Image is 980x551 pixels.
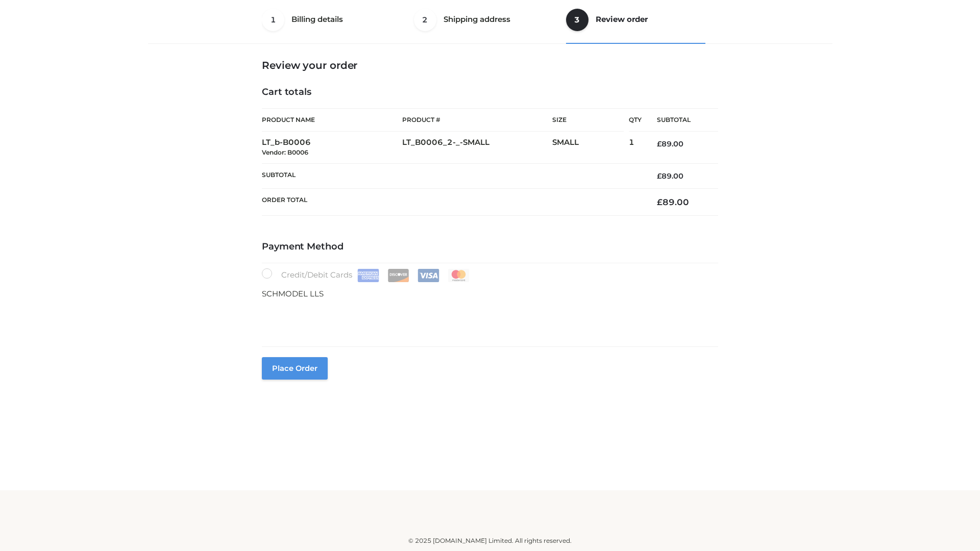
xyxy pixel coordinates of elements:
[262,287,718,300] p: SCHMODEL LLS
[657,197,663,207] span: £
[262,189,642,216] th: Order Total
[402,132,552,164] td: LT_B0006_2-_-SMALL
[262,132,402,164] td: LT_b-B0006
[152,536,828,546] div: © 2025 [DOMAIN_NAME] Limited. All rights reserved.
[629,132,642,164] td: 1
[262,59,718,71] h3: Review your order
[448,269,470,282] img: Mastercard
[657,139,683,148] bdi: 89.00
[657,171,661,181] span: £
[262,87,718,98] h4: Cart totals
[357,269,379,282] img: Amex
[642,109,718,132] th: Subtotal
[260,298,716,335] iframe: Secure payment input frame
[262,148,308,156] small: Vendor: B0006
[402,108,552,132] th: Product #
[262,241,718,253] h4: Payment Method
[262,163,642,188] th: Subtotal
[657,139,661,148] span: £
[387,269,409,282] img: Discover
[262,357,328,380] button: Place order
[262,108,402,132] th: Product Name
[657,197,689,207] bdi: 89.00
[657,171,683,181] bdi: 89.00
[418,269,439,282] img: Visa
[629,108,642,132] th: Qty
[262,268,471,282] label: Credit/Debit Cards
[552,109,624,132] th: Size
[552,132,629,164] td: SMALL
